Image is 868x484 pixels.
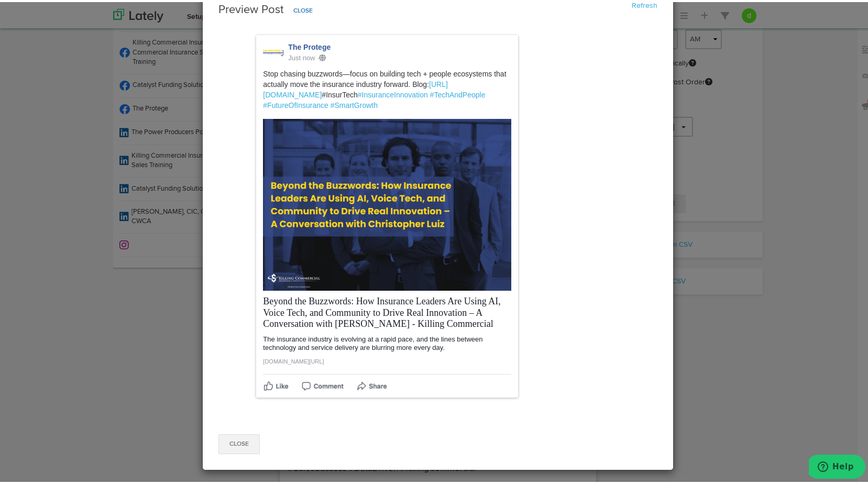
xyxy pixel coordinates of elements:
[263,333,511,349] p: The insurance industry is evolving at a rapid pace, and the lines between technology and service ...
[430,89,486,97] a: #TechAndPeople
[263,117,511,289] img: 1-5.png
[263,40,284,61] img: picture
[263,376,387,389] img: fb_actions.png
[288,41,331,49] span: The Protege
[263,294,511,328] h4: Beyond the Buzzwords: How Insurance Leaders Are Using AI, Voice Tech, and Community to Drive Real...
[331,99,378,107] a: #SmartGrowth
[218,432,260,452] button: Close
[809,453,865,479] iframe: Opens a widget where you can find more information
[263,99,328,107] a: #FutureOfInsurance
[287,1,320,17] button: Close
[263,356,324,362] span: [DOMAIN_NAME][URL]
[263,57,506,107] span: Stop chasing buzzwords—focus on building tech + people ecosystems that actually move the insuranc...
[288,52,326,60] span: Just now ·
[358,89,428,97] a: #InsuranceInnovation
